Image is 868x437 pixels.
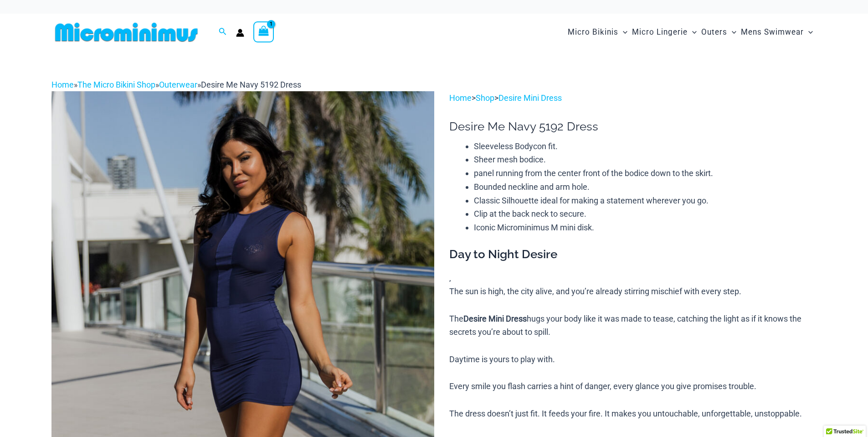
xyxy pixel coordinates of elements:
[727,21,736,44] span: Menu Toggle
[474,166,817,180] li: panel running from the center front of the bodice down to the skirt.
[449,91,817,105] p: > >
[701,21,727,44] span: Outers
[564,17,817,47] nav: Site Navigation
[804,21,813,44] span: Menu Toggle
[463,314,527,323] b: Desire Mini Dress
[253,21,274,42] a: View Shopping Cart, 1 items
[201,80,301,89] span: Desire Me Navy 5192 Dress
[474,180,817,194] li: Bounded neckline and arm hole.
[699,18,739,46] a: OutersMenu ToggleMenu Toggle
[77,80,155,89] a: The Micro Bikini Shop
[568,21,618,44] span: Micro Bikinis
[449,93,472,103] a: Home
[474,153,817,166] li: Sheer mesh bodice.
[474,207,817,221] li: Clip at the back neck to secure.
[219,26,227,38] a: Search icon link
[51,80,74,89] a: Home
[236,29,244,37] a: Account icon link
[565,18,630,46] a: Micro BikinisMenu ToggleMenu Toggle
[474,194,817,208] li: Classic Silhouette ideal for making a statement wherever you go.
[474,140,817,153] li: Sleeveless Bodycon fit.
[476,93,494,103] a: Shop
[51,22,201,42] img: MM SHOP LOGO FLAT
[741,21,804,44] span: Mens Swimwear
[630,18,699,46] a: Micro LingerieMenu ToggleMenu Toggle
[474,221,817,234] li: Iconic Microminimus M mini disk.
[159,80,197,89] a: Outerwear
[449,120,817,134] h1: Desire Me Navy 5192 Dress
[688,21,697,44] span: Menu Toggle
[498,93,562,103] a: Desire Mini Dress
[51,80,301,89] span: » » »
[739,18,815,46] a: Mens SwimwearMenu ToggleMenu Toggle
[618,21,627,44] span: Menu Toggle
[632,21,688,44] span: Micro Lingerie
[449,247,817,262] h3: Day to Night Desire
